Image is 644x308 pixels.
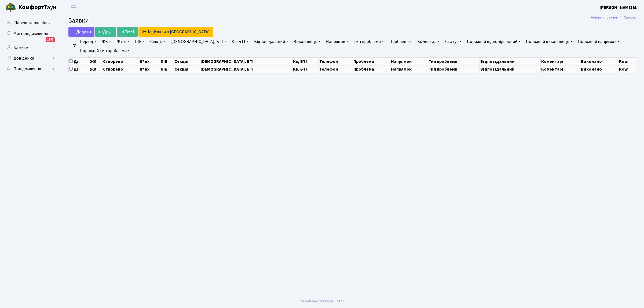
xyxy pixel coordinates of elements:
th: № вх. [139,57,160,65]
a: Секція [148,37,168,46]
th: [DEMOGRAPHIC_DATA], БТІ [200,65,292,73]
th: ЖК [89,57,102,65]
a: ЖК [100,37,113,46]
button: Переключити навігацію [67,3,80,12]
th: № вх. [139,65,160,73]
th: ПІБ [160,65,174,73]
a: Коментар [415,37,442,46]
th: Тип проблеми [428,65,480,73]
div: 1187 [46,37,55,42]
th: Секція [174,65,200,73]
b: Комфорт [18,3,44,12]
th: ЖК [89,65,102,73]
a: Виконавець [291,37,323,46]
a: Друк [95,27,116,37]
a: Порожній тип проблеми [78,46,132,55]
a: Порожній відповідальний [465,37,523,46]
a: Напрямок [324,37,350,46]
th: [DEMOGRAPHIC_DATA], БТІ [200,57,292,65]
span: Заявки [68,16,89,25]
a: Excel [117,27,138,37]
th: Коментарі [541,57,580,65]
th: Дії [69,65,89,73]
span: Панель управління [14,20,50,26]
a: Порожній виконавець [524,37,575,46]
a: Порожній напрямок [576,37,622,46]
th: Відповідальний [480,65,541,73]
a: Панель управління [3,17,56,28]
th: Тип проблеми [428,57,480,65]
a: Період [78,37,98,46]
th: Виконано [580,57,619,65]
th: Кв, БТІ [292,65,319,73]
th: Коментарі [541,65,580,73]
th: Кв, БТІ [292,57,319,65]
a: Клієнти [3,42,56,53]
a: Заявки [606,14,618,20]
th: Дії [69,57,89,65]
th: Row [619,57,636,65]
a: Massive Kinetic [320,298,345,304]
a: № вх. [114,37,131,46]
th: Відповідальний [480,57,541,65]
a: ПІБ [133,37,147,46]
th: Створено [103,57,139,65]
th: Проблема [353,65,390,73]
a: Мої повідомлення1187 [3,28,56,39]
span: Додати [72,29,91,35]
th: Виконано [580,65,619,73]
th: Створено [103,65,139,73]
a: [DEMOGRAPHIC_DATA], БТІ [169,37,228,46]
a: Кв, БТІ [229,37,251,46]
span: Мої повідомлення [13,31,48,36]
th: Row [619,65,636,73]
a: Admin [591,14,601,20]
a: [PERSON_NAME] М. [600,4,638,11]
a: Надіслати в [GEOGRAPHIC_DATA] [138,27,213,37]
nav: breadcrumb [583,12,644,23]
a: Довідники [3,53,56,64]
a: Проблема [387,37,414,46]
th: Напрямок [390,65,428,73]
th: Напрямок [390,57,428,65]
li: Список [618,14,636,20]
a: Додати [68,27,94,37]
th: Телефон [319,65,353,73]
b: [PERSON_NAME] М. [600,5,638,10]
a: Тип проблеми [352,37,386,46]
a: Відповідальний [252,37,290,46]
th: Телефон [319,57,353,65]
img: logo.png [5,2,16,13]
th: Проблема [353,57,390,65]
th: ПІБ [160,57,174,65]
span: Таун [18,3,56,12]
div: Розроблено . [299,298,345,304]
th: Секція [174,57,200,65]
a: Повідомлення [3,64,56,74]
a: Статус [443,37,464,46]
